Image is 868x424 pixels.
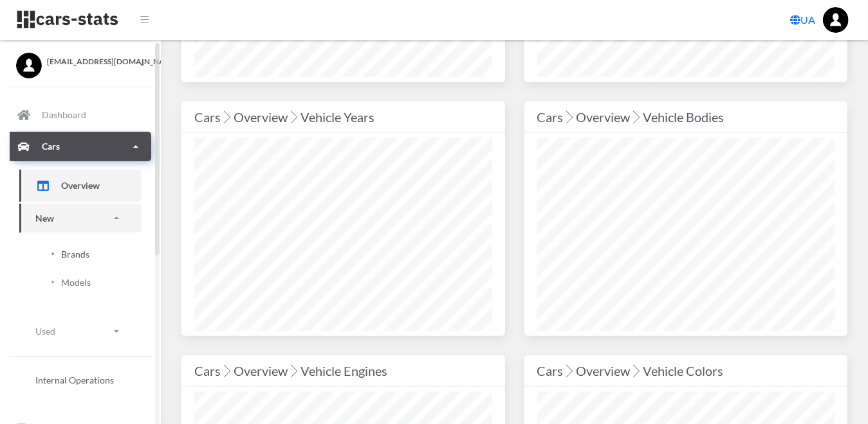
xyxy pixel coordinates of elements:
img: navbar brand [16,10,119,30]
img: ... [823,7,849,33]
span: Internal Operations [35,373,114,387]
span: Models [61,276,91,289]
a: Internal Operations [19,367,142,393]
a: New [19,204,142,233]
a: Models [29,269,132,296]
p: New [35,210,54,226]
span: Overview [61,179,100,192]
a: Overview [19,170,142,202]
a: Dashboard [10,100,151,130]
a: Brands [29,241,132,267]
span: [EMAIL_ADDRESS][DOMAIN_NAME] [47,56,145,67]
p: Cars [42,138,60,154]
div: Cars Overview Vehicle Years [194,107,492,127]
a: Used [19,317,142,346]
a: Cars [10,132,151,161]
span: Brands [61,247,89,261]
p: Dashboard [42,107,86,123]
div: Cars Overview Vehicle Bodies [537,107,835,127]
div: Cars Overview Vehicle Colors [537,360,835,381]
div: Cars Overview Vehicle Engines [194,360,492,381]
p: Used [35,323,55,339]
a: UA [785,7,820,33]
a: [EMAIL_ADDRESS][DOMAIN_NAME] [16,53,145,67]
